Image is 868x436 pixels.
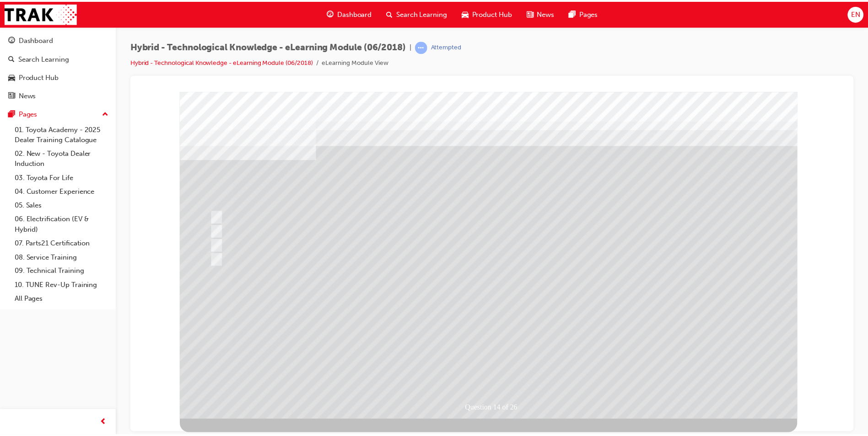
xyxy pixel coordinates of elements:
[418,40,431,53] span: learningRecordVerb_ATTEMPT-icon
[541,8,559,18] span: News
[4,105,113,122] button: Pages
[857,8,867,18] span: EN
[531,7,538,19] span: news-icon
[8,73,15,81] span: car-icon
[11,250,113,265] a: 08. Service Training
[434,42,465,51] div: Attempted
[340,8,375,18] span: Dashboard
[11,198,113,213] a: 05. Sales
[11,146,113,170] a: 02. New - Toyota Dealer Induction
[4,68,113,85] a: Product Hub
[131,41,409,52] span: Hybrid - Technological Knowledge - eLearning Module (06/2018)
[324,57,392,67] li: eLearning Module View
[5,3,77,23] img: Trak
[11,122,113,146] a: 01. Toyota Academy - 2025 Dealer Training Catalogue
[18,53,70,64] div: Search Learning
[11,184,113,198] a: 04. Customer Experience
[8,54,15,63] span: search-icon
[4,31,113,48] a: Dashboard
[4,29,113,105] button: DashboardSearch LearningProduct HubNews
[19,71,59,82] div: Product Hub
[131,58,315,65] a: Hybrid - Technological Knowledge - eLearning Module (06/2018)
[322,4,382,22] a: guage-iconDashboard
[584,8,603,18] span: Pages
[329,7,336,19] span: guage-icon
[8,110,15,118] span: pages-icon
[11,170,113,185] a: 03. Toyota For Life
[11,278,113,292] a: 10. TUNE Rev-Up Training
[465,7,472,19] span: car-icon
[19,34,54,45] div: Dashboard
[103,108,109,120] span: up-icon
[523,4,566,22] a: news-iconNews
[413,41,415,52] span: |
[4,87,113,104] a: News
[382,4,458,22] a: search-iconSearch Learning
[399,8,451,18] span: Search Learning
[101,418,108,429] span: prev-icon
[11,264,113,278] a: 09. Technical Training
[11,236,113,250] a: 07. Parts21 Certification
[476,8,516,18] span: Product Hub
[19,108,38,119] div: Pages
[389,7,396,19] span: search-icon
[4,50,113,67] a: Search Learning
[458,4,523,22] a: car-iconProduct Hub
[566,4,610,22] a: pages-iconPages
[11,292,113,306] a: All Pages
[11,212,113,236] a: 06. Electrification (EV & Hybrid)
[573,7,580,19] span: pages-icon
[8,36,15,44] span: guage-icon
[19,90,36,101] div: News
[8,91,15,100] span: news-icon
